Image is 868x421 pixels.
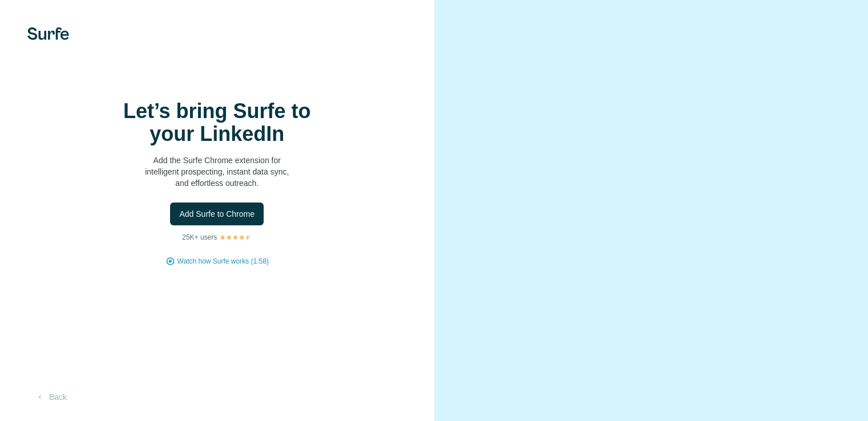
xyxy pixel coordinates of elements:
img: Rating Stars [219,234,252,241]
p: Add the Surfe Chrome extension for intelligent prospecting, instant data sync, and effortless out... [103,155,331,189]
span: Add Surfe to Chrome [179,208,255,220]
p: 25K+ users [182,232,217,242]
h1: Let’s bring Surfe to your LinkedIn [103,100,331,145]
button: Watch how Surfe works (1:58) [177,256,269,266]
button: Back [27,387,75,407]
button: Add Surfe to Chrome [170,203,264,225]
img: Surfe's logo [27,27,69,40]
